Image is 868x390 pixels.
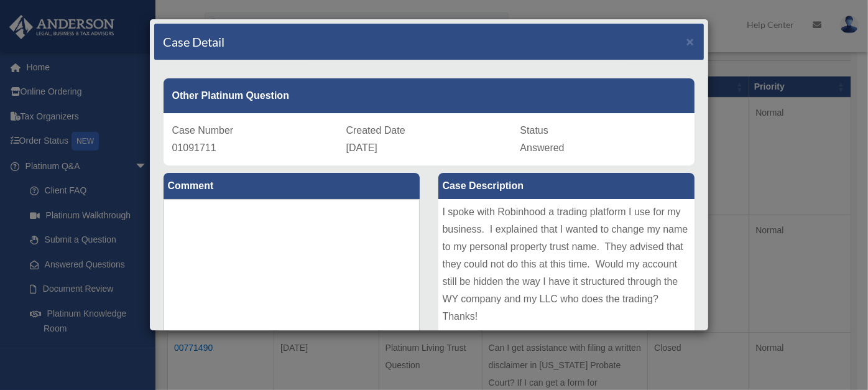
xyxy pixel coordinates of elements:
span: Created Date [346,125,405,136]
span: × [686,34,695,49]
button: Close [686,35,695,48]
span: 01091711 [172,142,216,153]
span: [DATE] [346,142,377,153]
div: I spoke with Robinhood a trading platform I use for my business. I explained that I wanted to cha... [438,199,695,386]
h4: Case Detail [164,33,225,50]
span: Status [520,125,548,136]
label: Case Description [438,173,695,199]
span: Answered [520,142,565,153]
span: Case Number [172,125,234,136]
div: Other Platinum Question [164,78,695,113]
label: Comment [164,173,420,199]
